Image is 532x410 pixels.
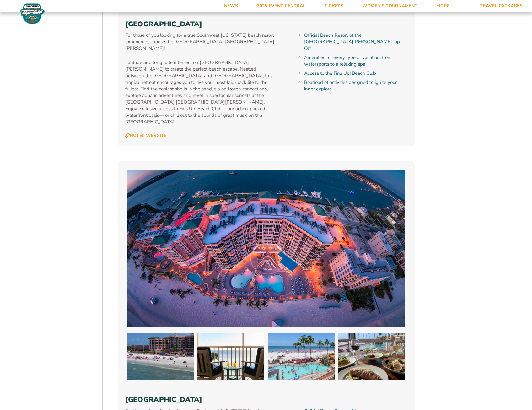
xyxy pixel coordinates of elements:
img: Pink Shell Beach Resort & Marina (2025 BEACH) [338,333,405,380]
img: Fort Myers Tip-Off [19,3,46,24]
img: Pink Shell Beach Resort & Marina (2025 BEACH) [197,333,264,380]
h3: [GEOGRAPHIC_DATA] [125,20,407,28]
li: Access to the Fins Up! Beach Club [304,70,407,77]
a: Hotel Website [125,133,167,138]
img: Pink Shell Beach Resort & Marina (2025 BEACH) [127,333,194,380]
li: Boatload of activities designed to ignite your inner explore [304,79,407,92]
h3: [GEOGRAPHIC_DATA] [125,396,407,404]
li: Official Beach Resort of the [GEOGRAPHIC_DATA][PERSON_NAME] Tip-Off [304,32,407,52]
p: For those of you looking for a true Southwest [US_STATE] beach resort experience, choose the [GEO... [125,32,276,52]
p: Latitude and longitude intersect on [GEOGRAPHIC_DATA][PERSON_NAME] to create the perfect beach es... [125,59,276,125]
img: Pink Shell Beach Resort & Marina (2025 BEACH) [268,333,335,380]
li: Amenities for every type of vacation, from watersports to a relaxing spa [304,54,407,67]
